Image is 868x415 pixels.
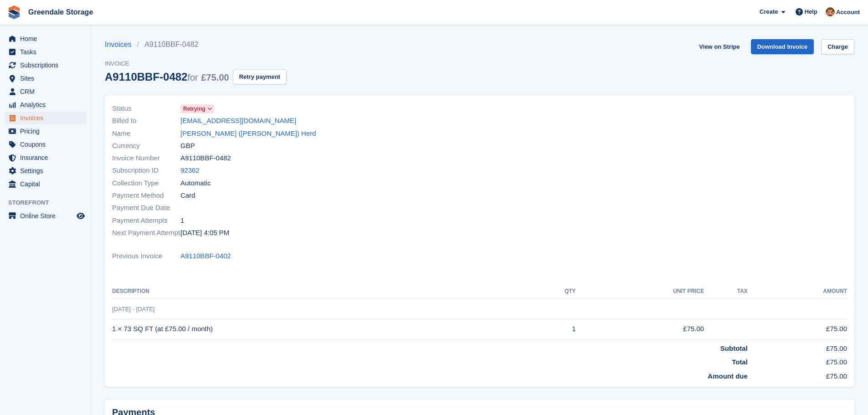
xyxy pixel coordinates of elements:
[748,319,847,339] td: £75.00
[7,5,21,19] img: stora-icon-8386f47178a22dfd0bd8f6a31ec36ba5ce8667c1dd55bd0f319d3a0aa187defe.svg
[5,46,86,58] a: menu
[20,178,75,190] span: Capital
[180,153,231,164] span: A9110BBF-0482
[105,71,229,83] div: A9110BBF-0482
[20,32,75,45] span: Home
[748,339,847,354] td: £75.00
[233,69,287,84] button: Retry payment
[5,59,86,72] a: menu
[5,151,86,164] a: menu
[708,372,748,380] strong: Amount due
[20,138,75,151] span: Coupons
[836,8,860,17] span: Account
[20,85,75,98] span: CRM
[187,72,198,82] span: for
[20,59,75,72] span: Subscriptions
[5,164,86,177] a: menu
[20,151,75,164] span: Insurance
[748,354,847,368] td: £75.00
[732,358,748,366] strong: Total
[760,7,778,16] span: Create
[529,284,575,299] th: QTY
[20,112,75,124] span: Invoices
[105,59,287,68] span: Invoice
[112,284,529,299] th: Description
[180,215,184,226] span: 1
[576,319,704,339] td: £75.00
[112,153,180,164] span: Invoice Number
[112,319,529,339] td: 1 × 73 SQ FT (at £75.00 / month)
[704,284,748,299] th: Tax
[8,198,91,207] span: Storefront
[105,39,137,50] a: Invoices
[112,116,180,126] span: Billed to
[821,39,854,54] a: Charge
[180,165,200,176] a: 92362
[805,7,817,16] span: Help
[695,39,743,54] a: View on Stripe
[180,190,195,201] span: Card
[20,46,75,58] span: Tasks
[20,164,75,177] span: Settings
[5,32,86,45] a: menu
[180,103,214,114] a: Retrying
[105,39,287,50] nav: breadcrumbs
[112,178,180,189] span: Collection Type
[180,128,316,139] a: [PERSON_NAME] ([PERSON_NAME]) Herd
[112,215,180,226] span: Payment Attempts
[5,210,86,222] a: menu
[5,72,86,85] a: menu
[112,190,180,201] span: Payment Method
[720,344,748,352] strong: Subtotal
[20,72,75,85] span: Sites
[25,5,97,20] a: Greendale Storage
[5,112,86,124] a: menu
[180,228,229,238] time: 2025-09-28 15:05:47 UTC
[112,103,180,114] span: Status
[112,306,154,313] span: [DATE] - [DATE]
[20,125,75,138] span: Pricing
[180,178,211,189] span: Automatic
[112,141,180,151] span: Currency
[112,251,180,261] span: Previous Invoice
[20,210,75,222] span: Online Store
[576,284,704,299] th: Unit Price
[751,39,814,54] a: Download Invoice
[529,319,575,339] td: 1
[180,116,296,126] a: [EMAIL_ADDRESS][DOMAIN_NAME]
[748,368,847,382] td: £75.00
[5,85,86,98] a: menu
[20,98,75,111] span: Analytics
[826,7,835,16] img: Justin Swingler
[112,228,180,238] span: Next Payment Attempt
[112,128,180,139] span: Name
[201,72,229,82] span: £75.00
[5,138,86,151] a: menu
[748,284,847,299] th: Amount
[180,251,231,261] a: A9110BBF-0402
[5,98,86,111] a: menu
[180,141,195,151] span: GBP
[183,105,205,113] span: Retrying
[5,125,86,138] a: menu
[5,178,86,190] a: menu
[75,210,86,221] a: Preview store
[112,203,180,213] span: Payment Due Date
[112,165,180,176] span: Subscription ID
